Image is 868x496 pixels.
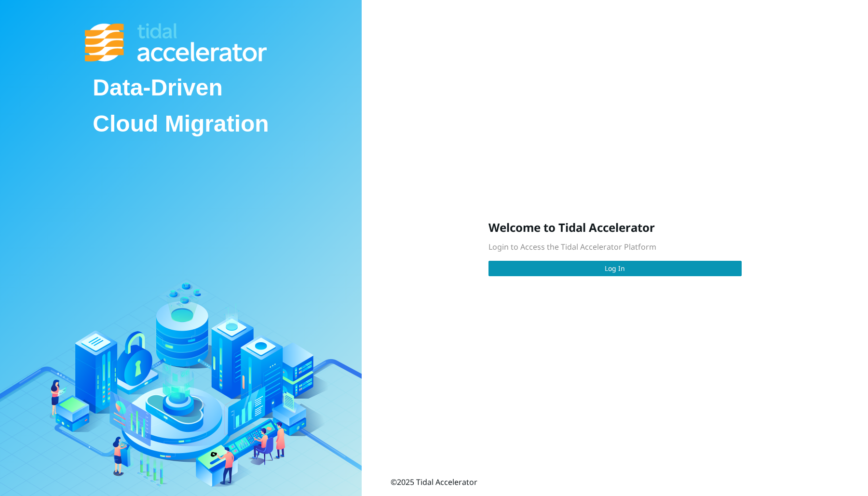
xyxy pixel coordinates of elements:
[85,62,276,150] div: Data-Driven Cloud Migration
[85,23,267,62] img: Tidal Accelerator Logo
[605,263,625,274] span: Log In
[391,476,477,488] div: © 2025 Tidal Accelerator
[488,261,742,276] button: Log In
[488,241,656,252] span: Login to Access the Tidal Accelerator Platform
[488,220,742,235] h3: Welcome to Tidal Accelerator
